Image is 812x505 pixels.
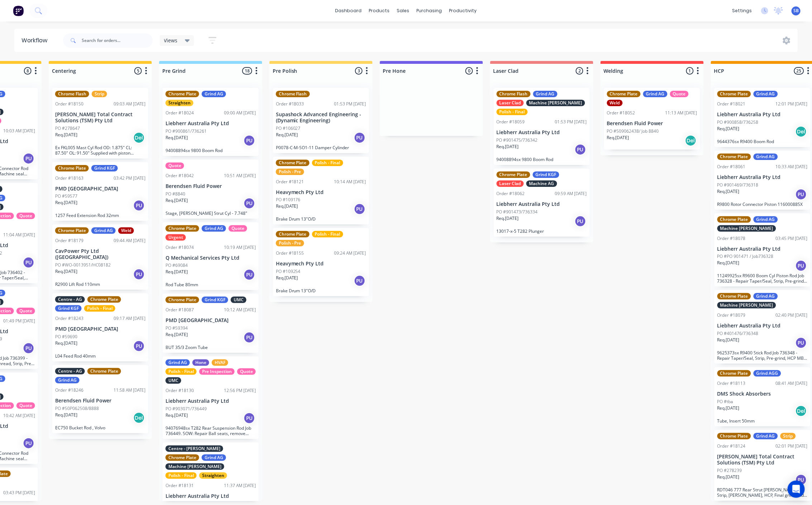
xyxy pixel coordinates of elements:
div: Chrome PlatePolish - FinalPolish - PreOrder #1812110:14 AM [DATE]Heavymech Pty LtdPO #109176Req.[... [273,157,369,225]
div: Polish - Final [84,305,115,312]
p: DMS Shock Absorbers [717,391,808,397]
p: PO #901469/736318 [717,182,759,188]
div: Chrome Flash [276,91,310,97]
p: PO #tba [717,398,733,405]
div: Chrome PlateGrind KGFUMCOrder #1808710:12 AM [DATE]PMD [GEOGRAPHIC_DATA]PO #59394Req.[DATE]PUBUT ... [163,294,259,353]
p: PMD [GEOGRAPHIC_DATA] [166,317,256,324]
div: Strip [92,91,107,97]
div: HVAF [212,359,228,366]
div: PU [244,332,255,343]
div: Order #18131 [166,482,194,489]
p: Liebherr Australia Pty Ltd [166,121,256,127]
div: Grind AG [202,91,226,97]
p: Req. [DATE] [166,269,188,275]
div: Chrome PlateGrind AGStraightenOrder #1802409:00 AM [DATE]Liebherr Australia Pty LtdPO #900861/736... [163,88,259,156]
p: Req. [DATE] [166,197,188,204]
div: purchasing [413,5,446,16]
div: Chrome PlateGrind KGFLaser CladMachine AGOrder #1806209:59 AM [DATE]Liebherr Australia Pty LtdPO ... [494,169,590,237]
div: Hone [192,359,209,366]
div: products [366,5,393,16]
div: Order #18124 [717,443,746,449]
div: Order #18033 [276,101,304,107]
div: 03:43 PM [DATE] [3,490,35,496]
div: Chrome Plate [276,160,310,166]
p: Tube, Insert 50mm [717,418,808,424]
p: 94008894sx 9800 Boom Rod [497,157,587,162]
p: Req. [DATE] [717,260,740,266]
div: PU [133,200,145,211]
p: RDT046 777 Rear Strut [PERSON_NAME]: Strip, [PERSON_NAME], HCP, Final grind and polish [717,487,808,498]
div: Laser Clad [497,180,524,187]
p: PMD [GEOGRAPHIC_DATA] [55,326,145,332]
p: Supashock Advanced Engineering - (Dynamic Engineering) [276,112,366,124]
p: Req. [DATE] [166,412,188,419]
p: PO #109176 [276,197,301,203]
div: Grind AG [754,154,778,160]
div: Polish - Pre [276,240,304,246]
p: 94008894sx 9800 Boom Rod [166,148,256,153]
p: Heavymech Pty Ltd [276,189,366,195]
p: PO #900858/736258 [717,119,759,126]
p: PO #50P062508/8888 [55,405,99,412]
p: PO #278239 [717,467,742,474]
div: 09:59 AM [DATE] [555,190,587,197]
div: Chrome PlateGrind AGGOrder #1811308:41 AM [DATE]DMS Shock AbsorbersPO #tbaReq.[DATE]DelTube, Inse... [715,367,811,426]
p: Req. [DATE] [497,143,519,150]
p: Req. [DATE] [276,275,298,281]
div: Chrome PlateGrind AGQuoteWeldOrder #1805211:13 AM [DATE]Berendsen Fluid PowerPO #509062438/ Job 8... [604,88,700,150]
div: Order #18021 [717,101,746,107]
div: Order #18113 [717,380,746,387]
div: Grind AG [754,216,778,223]
p: Req. [DATE] [717,337,740,343]
div: Order #18155 [276,250,304,256]
div: Polish - Final [312,231,343,237]
p: R2900 Lift Rod 110mm [55,282,145,287]
div: Laser Clad [497,100,524,106]
p: Heavymech Pty Ltd [276,261,366,267]
p: PO #900861/736261 [166,128,207,134]
div: PU [796,189,807,200]
div: 09:44 AM [DATE] [114,237,145,244]
div: Order #18121 [276,179,304,185]
div: 10:12 AM [DATE] [224,307,256,313]
div: Chrome Plate [717,293,751,299]
p: 11249925sx R9600 Boom Cyl Piston Rod Job 736328 - Repair Taper/Seal, Strip, Pre-grind, HCP MB & S... [717,273,808,284]
div: 09:00 AM [DATE] [224,110,256,116]
p: CavPower Pty Ltd ([GEOGRAPHIC_DATA]) [55,248,145,260]
div: Chrome Flash [497,91,531,97]
div: Chrome FlashStripOrder #1815009:03 AM [DATE][PERSON_NAME] Total Contract Solutions (TSM) Pty LtdP... [52,88,148,159]
p: Req. [DATE] [497,215,519,222]
p: PO #8840 [166,191,185,197]
div: 09:03 AM [DATE] [114,101,145,107]
div: Order #18052 [607,110,635,116]
p: PO #69084 [166,262,188,269]
p: 9644376sx R9400 Boom Rod [717,139,808,144]
div: Order #18079 [717,312,746,318]
div: PU [23,153,34,164]
p: Req. [DATE] [166,331,188,338]
div: Chrome PlateGrind AGStripOrder #1812402:01 PM [DATE][PERSON_NAME] Total Contract Solutions (TSM) ... [715,430,811,501]
div: Order #18042 [166,173,194,179]
p: PO #WO-0013951/HC08182 [55,262,111,268]
div: Grind AG [202,225,226,232]
div: Del [685,135,697,146]
div: PU [23,343,34,354]
div: PU [244,269,255,280]
div: Machine [PERSON_NAME] [526,100,585,106]
div: Chrome Plate [55,165,89,171]
p: [PERSON_NAME] Total Contract Solutions (TSM) Pty Ltd [717,454,808,466]
p: Brake Drum 13"O/D [276,216,366,222]
div: PU [575,216,586,227]
div: Grind KGF [533,171,559,178]
div: Urgent [166,234,186,241]
div: Polish - Final [497,109,528,115]
p: PMD [GEOGRAPHIC_DATA] [55,186,145,192]
div: 10:33 AM [DATE] [776,164,808,170]
div: Chrome Flash [55,91,89,97]
div: Machine [PERSON_NAME] [717,225,776,232]
div: Quote [237,368,256,375]
div: Centre - AGChrome PlateGrind KGFPolish - FinalOrder #1824309:17 AM [DATE]PMD [GEOGRAPHIC_DATA]PO ... [52,293,148,362]
div: Grind AGG [754,370,781,377]
p: Liebherr Australia Pty Ltd [497,201,587,207]
div: Chrome Plate [717,216,751,223]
